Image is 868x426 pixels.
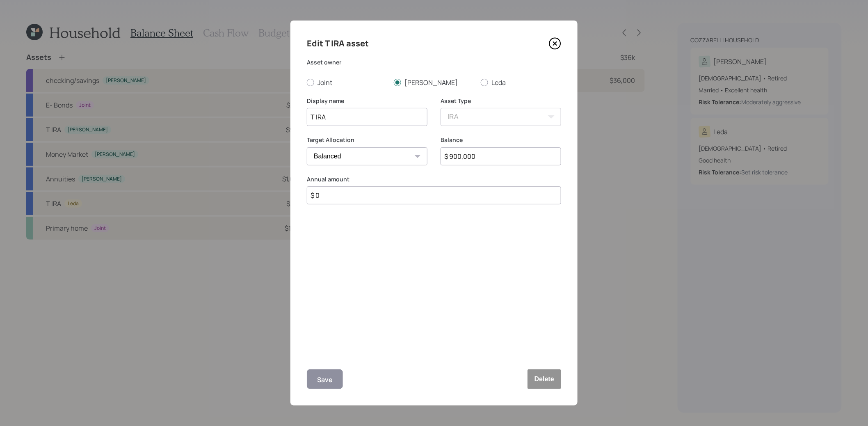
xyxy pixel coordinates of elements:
[307,37,369,50] h4: Edit T IRA asset
[307,58,561,66] label: Asset owner
[481,78,561,87] label: Leda
[307,136,427,144] label: Target Allocation
[528,369,561,389] button: Delete
[307,369,343,389] button: Save
[317,374,333,385] div: Save
[441,97,561,105] label: Asset Type
[307,97,427,105] label: Display name
[394,78,474,87] label: [PERSON_NAME]
[307,78,387,87] label: Joint
[307,175,561,183] label: Annual amount
[441,136,561,144] label: Balance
